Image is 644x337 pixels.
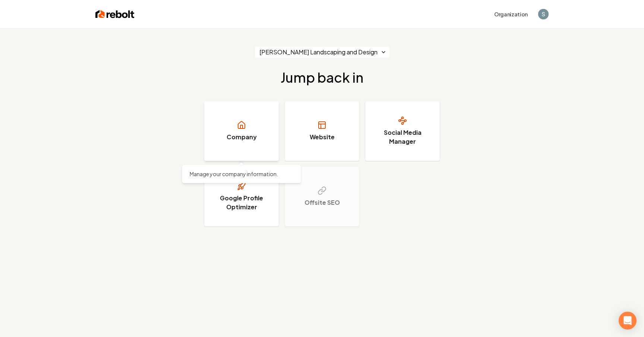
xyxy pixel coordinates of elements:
[285,101,359,161] a: Website
[281,70,363,85] h2: Jump back in
[538,9,549,19] button: Open user button
[259,48,378,57] span: [PERSON_NAME] Landscaping and Design
[310,133,335,142] h3: Website
[214,194,269,212] h3: Google Profile Optimizer
[538,9,549,19] img: Saygun Erkaraman
[490,7,532,21] button: Organization
[204,101,279,161] a: Company
[255,46,390,58] button: [PERSON_NAME] Landscaping and Design
[619,312,637,330] div: Open Intercom Messenger
[375,128,430,146] h3: Social Media Manager
[365,101,440,161] a: Social Media Manager
[227,133,257,142] h3: Company
[95,9,135,19] img: Rebolt Logo
[204,167,279,226] a: Google Profile Optimizer
[190,170,293,178] p: Manage your company information.
[304,198,340,207] h3: Offsite SEO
